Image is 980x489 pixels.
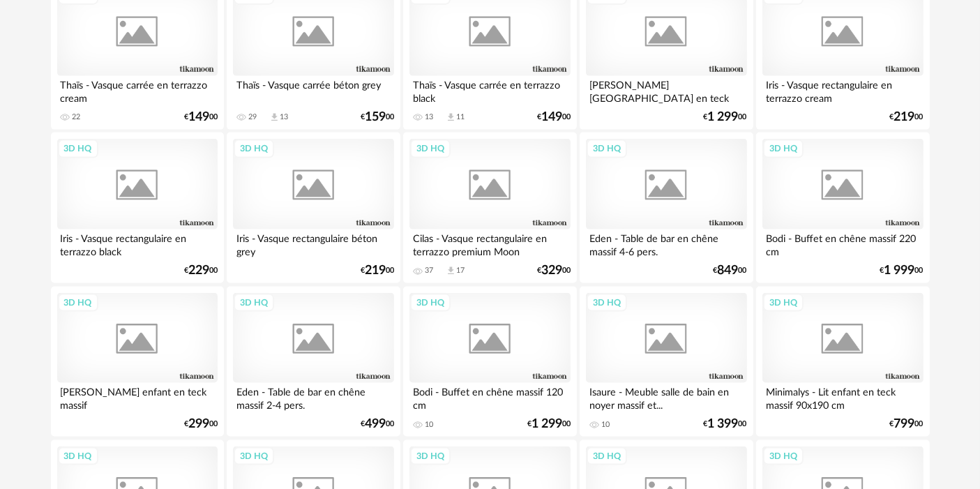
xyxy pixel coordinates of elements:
[580,133,753,283] a: 3D HQ Eden - Table de bar en chêne massif 4-6 pers. €84900
[718,266,739,276] span: 849
[234,294,274,312] div: 3D HQ
[184,419,218,429] div: € 00
[708,112,739,122] span: 1 299
[763,447,804,465] div: 3D HQ
[532,419,562,429] span: 1 299
[763,140,804,158] div: 3D HQ
[248,112,257,122] div: 29
[708,419,739,429] span: 1 399
[188,266,209,276] span: 229
[410,140,451,158] div: 3D HQ
[586,230,746,257] div: Eden - Table de bar en chêne massif 4-6 pers.
[586,383,746,411] div: Isaure - Meuble salle de bain en noyer massif et...
[894,112,915,122] span: 219
[280,112,288,122] div: 13
[409,383,570,411] div: Bodi - Buffet en chêne massif 120 cm
[57,76,218,104] div: Thaïs - Vasque carrée en terrazzo cream
[541,266,562,276] span: 329
[58,294,98,312] div: 3D HQ
[58,140,98,158] div: 3D HQ
[409,76,570,104] div: Thaïs - Vasque carrée en terrazzo black
[762,383,923,411] div: Minimalys - Lit enfant en teck massif 90x190 cm
[188,419,209,429] span: 299
[704,112,747,122] div: € 00
[762,230,923,257] div: Bodi - Buffet en chêne massif 220 cm
[234,447,274,465] div: 3D HQ
[269,112,280,123] span: Download icon
[51,287,224,437] a: 3D HQ [PERSON_NAME] enfant en teck massif €29900
[233,230,393,257] div: Iris - Vasque rectangulaire béton grey
[234,140,274,158] div: 3D HQ
[704,419,747,429] div: € 00
[756,133,929,283] a: 3D HQ Bodi - Buffet en chêne massif 220 cm €1 99900
[57,230,218,257] div: Iris - Vasque rectangulaire en terrazzo black
[446,112,456,123] span: Download icon
[756,287,929,437] a: 3D HQ Minimalys - Lit enfant en teck massif 90x190 cm €79900
[73,112,81,122] div: 22
[365,419,386,429] span: 499
[587,447,627,465] div: 3D HQ
[884,266,915,276] span: 1 999
[184,112,218,122] div: € 00
[227,133,400,283] a: 3D HQ Iris - Vasque rectangulaire béton grey €21900
[403,287,576,437] a: 3D HQ Bodi - Buffet en chêne massif 120 cm 10 €1 29900
[403,133,576,283] a: 3D HQ Cilas - Vasque rectangulaire en terrazzo premium Moon 37 Download icon 17 €32900
[425,420,433,430] div: 10
[361,419,394,429] div: € 00
[446,266,456,276] span: Download icon
[410,447,451,465] div: 3D HQ
[894,419,915,429] span: 799
[51,133,224,283] a: 3D HQ Iris - Vasque rectangulaire en terrazzo black €22900
[587,140,627,158] div: 3D HQ
[365,266,386,276] span: 219
[890,112,924,122] div: € 00
[587,294,627,312] div: 3D HQ
[425,266,433,276] div: 37
[456,266,465,276] div: 17
[184,266,218,276] div: € 00
[762,76,923,104] div: Iris - Vasque rectangulaire en terrazzo cream
[365,112,386,122] span: 159
[58,447,98,465] div: 3D HQ
[537,266,571,276] div: € 00
[601,420,610,430] div: 10
[425,112,433,122] div: 13
[890,419,924,429] div: € 00
[763,294,804,312] div: 3D HQ
[586,76,746,104] div: [PERSON_NAME] [GEOGRAPHIC_DATA] en teck massif et...
[714,266,747,276] div: € 00
[233,76,393,104] div: Thaïs - Vasque carrée béton grey
[361,266,394,276] div: € 00
[541,112,562,122] span: 149
[57,383,218,411] div: [PERSON_NAME] enfant en teck massif
[527,419,571,429] div: € 00
[409,230,570,257] div: Cilas - Vasque rectangulaire en terrazzo premium Moon
[233,383,393,411] div: Eden - Table de bar en chêne massif 2-4 pers.
[188,112,209,122] span: 149
[537,112,571,122] div: € 00
[227,287,400,437] a: 3D HQ Eden - Table de bar en chêne massif 2-4 pers. €49900
[361,112,394,122] div: € 00
[456,112,465,122] div: 11
[880,266,924,276] div: € 00
[410,294,451,312] div: 3D HQ
[580,287,753,437] a: 3D HQ Isaure - Meuble salle de bain en noyer massif et... 10 €1 39900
